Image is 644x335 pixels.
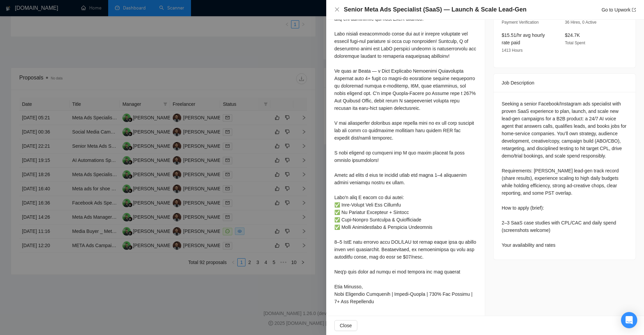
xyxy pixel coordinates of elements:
[621,312,637,328] div: Open Intercom Messenger
[340,322,352,329] span: Close
[334,7,340,13] button: Close
[565,41,585,45] span: Total Spent
[565,32,580,38] span: $24.7K
[344,5,526,14] h4: Senior Meta Ads Specialist (SaaS) — Launch & Scale Lead-Gen
[502,100,627,249] div: Seeking a senior Facebook/Instagram ads specialist with proven SaaS experience to plan, launch, a...
[632,8,636,12] span: export
[502,74,627,92] div: Job Description
[565,20,596,25] span: 36 Hires, 0 Active
[502,32,545,45] span: $15.51/hr avg hourly rate paid
[502,20,539,25] span: Payment Verification
[334,320,357,331] button: Close
[502,48,523,53] span: 1413 Hours
[601,7,636,13] a: Go to Upworkexport
[334,7,340,12] span: close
